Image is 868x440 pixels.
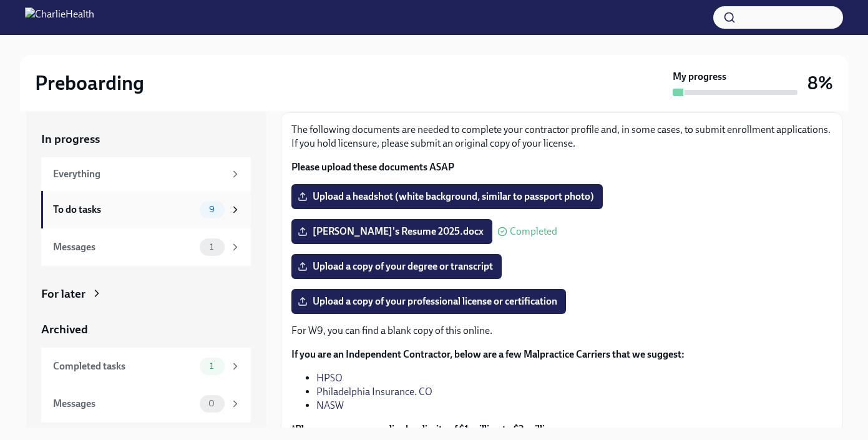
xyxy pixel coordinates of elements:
[35,71,144,95] h2: Preboarding
[291,289,566,314] label: Upload a copy of your professional license or certification
[41,385,251,423] a: Messages0
[300,260,493,273] span: Upload a copy of your degree or transcript
[291,184,603,209] label: Upload a headshot (white background, similar to passport photo)
[202,205,222,214] span: 9
[291,123,832,150] p: The following documents are needed to complete your contractor profile and, in some cases, to sub...
[25,7,94,27] img: CharlieHealth
[53,167,225,181] div: Everything
[41,348,251,385] a: Completed tasks1
[316,372,343,384] a: HPSO
[300,225,484,238] span: [PERSON_NAME]'s Resume 2025.docx
[807,72,833,94] h3: 8%
[291,324,832,338] p: For W9, you can find a blank copy of this online.
[53,397,195,411] div: Messages
[316,399,344,411] a: NASW
[53,359,195,373] div: Completed tasks
[41,286,251,302] a: For later
[41,191,251,228] a: To do tasks9
[291,348,685,360] strong: If you are an Independent Contractor, below are a few Malpractice Carriers that we suggest:
[295,423,556,435] strong: Please ensure your policy has limits of $1 million to $3 million
[41,131,251,147] a: In progress
[41,321,251,338] a: Archived
[673,70,726,84] strong: My progress
[510,227,557,237] span: Completed
[300,295,557,308] span: Upload a copy of your professional license or certification
[202,242,221,252] span: 1
[291,254,502,279] label: Upload a copy of your degree or transcript
[300,190,594,203] span: Upload a headshot (white background, similar to passport photo)
[53,240,195,254] div: Messages
[316,386,432,398] a: Philadelphia Insurance. CO
[41,228,251,266] a: Messages1
[291,219,492,244] label: [PERSON_NAME]'s Resume 2025.docx
[41,157,251,191] a: Everything
[41,286,85,302] div: For later
[201,399,222,408] span: 0
[53,203,195,217] div: To do tasks
[291,161,454,173] strong: Please upload these documents ASAP
[202,361,221,371] span: 1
